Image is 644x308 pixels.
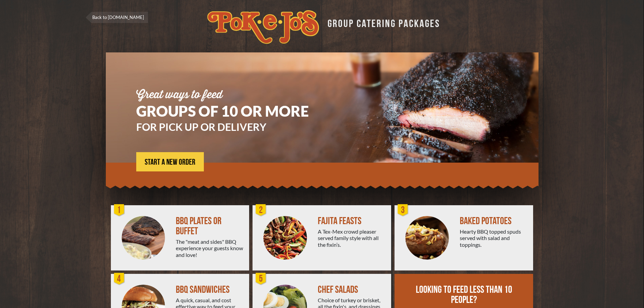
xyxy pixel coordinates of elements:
[136,122,329,132] h3: FOR PICK UP OR DELIVERY
[136,104,329,118] h1: GROUPS OF 10 OR MORE
[323,16,440,29] div: GROUP CATERING PACKAGES
[318,228,386,248] div: A Tex-Mex crowd pleaser served family style with all the fixin’s.
[113,204,126,217] div: 1
[318,285,386,295] div: CHEF SALADS
[207,10,319,44] img: logo.svg
[136,152,204,171] a: START A NEW ORDER
[318,216,386,226] div: FAJITA FEASTS
[176,238,244,258] div: The "meat and sides" BBQ experience your guests know and love!
[263,216,307,260] img: PEJ-Fajitas.png
[176,285,244,295] div: BBQ SANDWICHES
[86,12,148,23] a: Back to [DOMAIN_NAME]
[396,204,410,217] div: 3
[254,204,268,217] div: 2
[176,216,244,236] div: BBQ PLATES OR BUFFET
[113,272,126,286] div: 4
[460,216,528,226] div: BAKED POTATOES
[254,272,268,286] div: 5
[405,216,449,260] img: PEJ-Baked-Potato.png
[145,158,195,166] span: START A NEW ORDER
[136,90,329,100] div: Great ways to feed
[460,228,528,248] div: Hearty BBQ topped spuds served with salad and toppings.
[122,216,165,260] img: PEJ-BBQ-Buffet.png
[415,285,514,305] div: LOOKING TO FEED LESS THAN 10 PEOPLE?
